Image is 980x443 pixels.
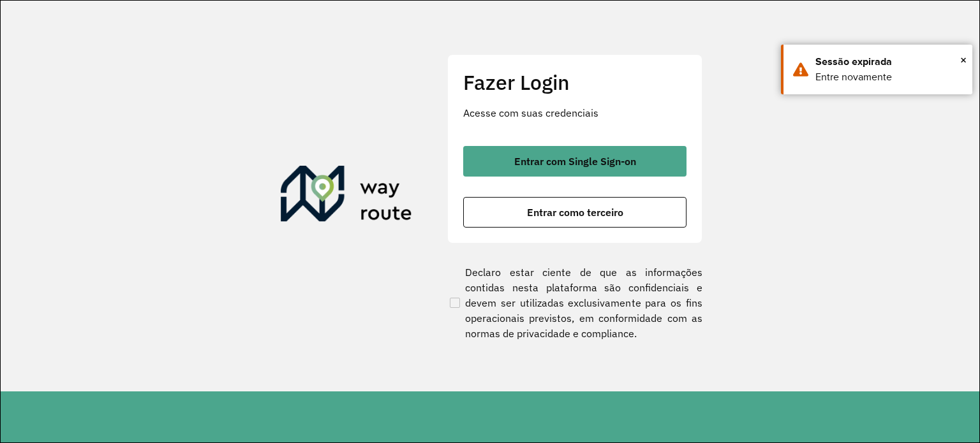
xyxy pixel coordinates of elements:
span: × [960,50,967,69]
button: Close [960,50,967,69]
img: Roteirizador AmbevTech [281,166,412,227]
h2: Fazer Login [463,70,687,94]
div: Entre novamente [815,69,963,85]
p: Acesse com suas credenciais [463,105,687,120]
button: button [463,146,687,177]
span: Entrar com Single Sign-on [514,156,636,166]
span: Entrar como terceiro [527,207,623,217]
button: button [463,197,687,228]
label: Declaro estar ciente de que as informações contidas nesta plataforma são confidenciais e devem se... [447,265,702,341]
div: Sessão expirada [815,54,963,69]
